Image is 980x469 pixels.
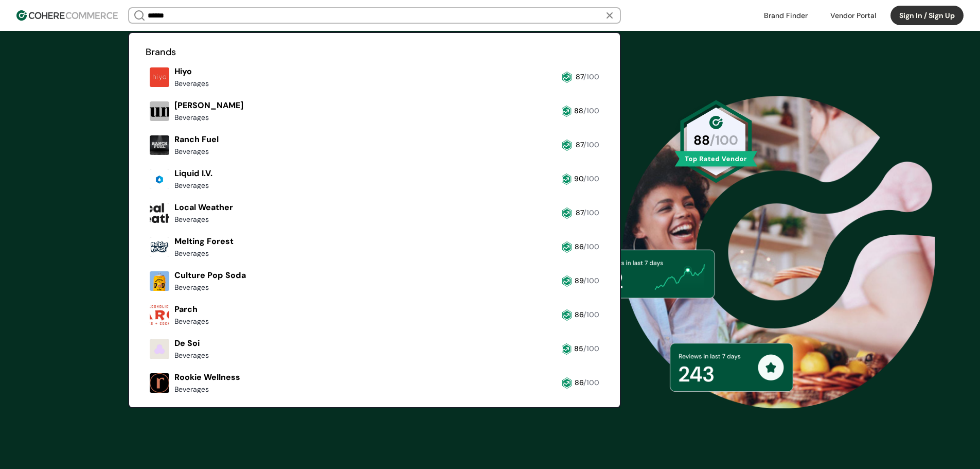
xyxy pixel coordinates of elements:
[575,378,583,387] span: 86
[575,242,583,251] span: 86
[583,276,599,285] span: /100
[576,72,583,81] span: 87
[574,106,583,115] span: 88
[576,140,583,149] span: 87
[146,45,604,59] h2: Brands
[575,310,583,319] span: 86
[583,344,599,353] span: /100
[576,208,583,217] span: 87
[583,378,599,387] span: /100
[583,72,599,81] span: /100
[574,174,583,183] span: 90
[583,140,599,149] span: /100
[890,6,964,25] button: Sign In / Sign Up
[575,276,583,285] span: 89
[583,208,599,217] span: /100
[574,344,583,353] span: 85
[583,174,599,183] span: /100
[583,242,599,251] span: /100
[583,310,599,319] span: /100
[16,10,118,21] img: Cohere Logo
[583,106,599,115] span: /100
